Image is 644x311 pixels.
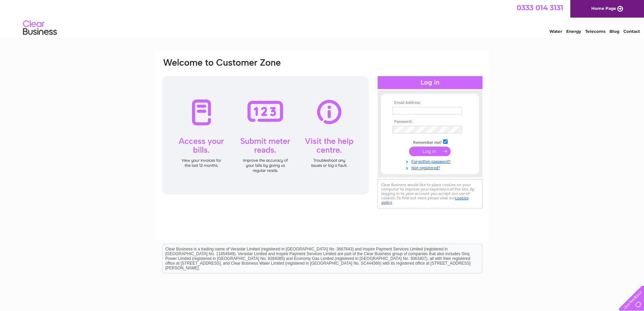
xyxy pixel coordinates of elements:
td: Remember me? [391,138,469,145]
img: logo.png [23,18,57,38]
a: Forgotten password? [392,158,469,164]
a: Contact [623,29,640,34]
div: Clear Business would like to place cookies on your computer to improve your experience of the sit... [378,179,482,208]
a: cookies policy [381,196,469,205]
a: 0333 014 3131 [517,3,563,12]
a: Telecoms [585,29,605,34]
a: Water [549,29,562,34]
a: Energy [566,29,581,34]
th: Email Address: [391,101,469,105]
div: Clear Business is a trading name of Verastar Limited (registered in [GEOGRAPHIC_DATA] No. 3667643... [163,4,482,33]
th: Password: [391,119,469,124]
input: Submit [409,147,451,156]
a: Blog [610,29,619,34]
a: Not registered? [392,164,469,171]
